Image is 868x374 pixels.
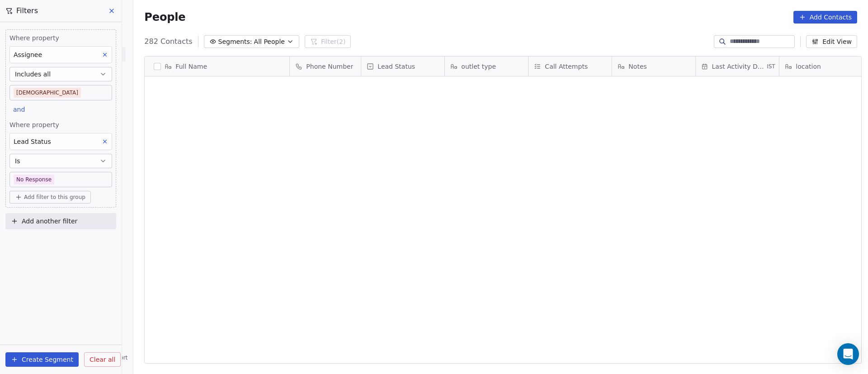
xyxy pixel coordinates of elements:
span: All People [254,37,285,47]
div: grid [145,76,290,364]
span: IST [767,63,775,70]
button: Filter(2) [305,35,351,48]
span: Lead Status [377,62,415,71]
button: Edit View [806,35,857,48]
span: Call Attempts [545,62,588,71]
span: Segments: [218,37,252,47]
div: Call Attempts [528,57,612,76]
div: Notes [612,57,695,76]
span: location [796,62,821,71]
span: outlet type [461,62,496,71]
span: Phone Number [306,62,353,71]
div: location [779,57,863,76]
span: Last Activity Date [712,62,765,71]
div: outlet type [445,57,528,76]
div: Lead Status [361,57,444,76]
div: Open Intercom Messenger [837,343,859,365]
span: People [144,10,185,24]
div: Phone Number [290,57,361,76]
div: Last Activity DateIST [696,57,779,76]
button: Add Contacts [793,11,857,24]
div: Full Name [145,57,289,76]
span: Notes [628,62,646,71]
span: 282 Contacts [144,36,192,47]
span: Full Name [175,62,207,71]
